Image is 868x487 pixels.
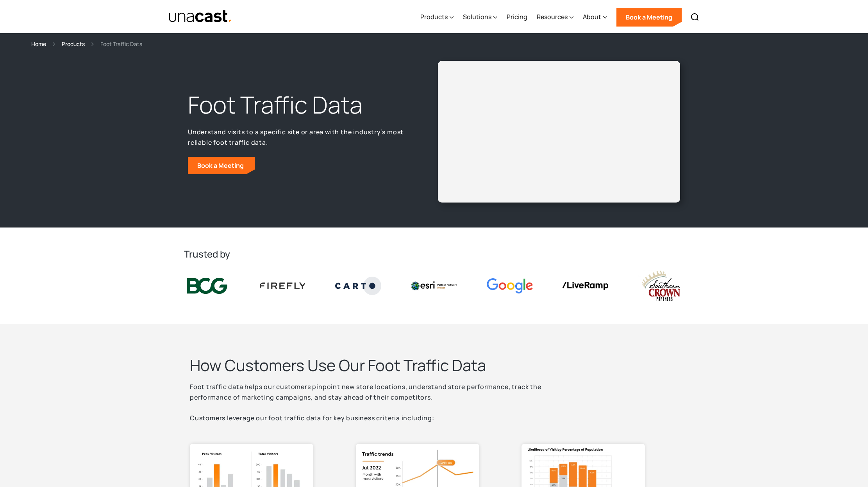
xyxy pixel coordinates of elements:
[411,281,457,290] img: Esri logo
[168,10,232,23] a: home
[463,12,491,21] div: Solutions
[583,1,607,33] div: About
[168,10,232,23] img: Unacast text logo
[444,67,674,196] iframe: Unacast - European Vaccines v2
[190,355,580,375] h2: How Customers Use Our Foot Traffic Data
[487,278,533,293] img: Google logo
[463,1,497,33] div: Solutions
[507,1,527,33] a: Pricing
[562,282,608,290] img: liveramp logo
[335,277,381,295] img: Carto logo
[31,39,46,48] a: Home
[184,248,684,260] h2: Trusted by
[188,127,409,148] p: Understand visits to a specific site or area with the industry’s most reliable foot traffic data.
[190,382,580,423] p: Foot traffic data helps our customers pinpoint new store locations, understand store performance,...
[62,39,85,48] a: Products
[420,12,448,21] div: Products
[638,270,684,302] img: southern crown logo
[188,89,409,121] h1: Foot Traffic Data
[537,12,568,21] div: Resources
[583,12,601,21] div: About
[100,39,143,48] div: Foot Traffic Data
[188,157,255,174] a: Book a Meeting
[420,1,454,33] div: Products
[616,8,682,27] a: Book a Meeting
[184,276,230,296] img: BCG logo
[537,1,573,33] div: Resources
[260,283,306,289] img: Firefly Advertising logo
[690,12,700,22] img: Search icon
